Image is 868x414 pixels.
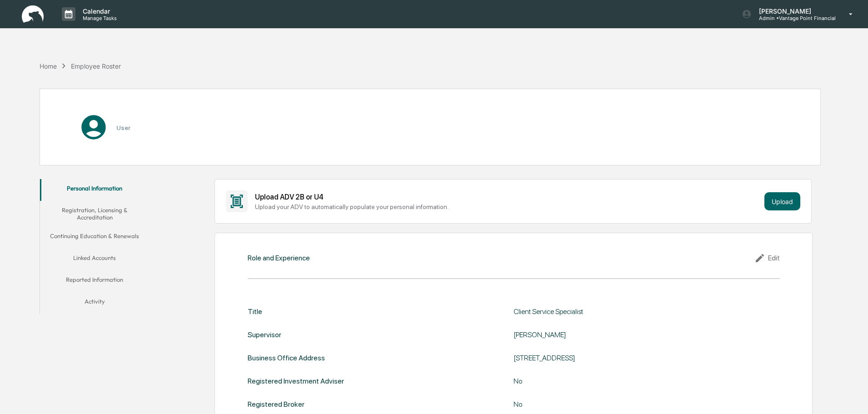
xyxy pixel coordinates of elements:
div: Edit [754,253,780,264]
div: Home [40,62,57,70]
button: Linked Accounts [40,249,149,270]
div: Registered Investment Adviser [248,377,344,385]
div: No [514,377,741,385]
div: Registered Broker [248,400,304,409]
div: Title [248,307,262,316]
div: Business Office Address [248,354,325,362]
p: Calendar [75,7,121,15]
div: Role and Experience [248,254,310,262]
div: [PERSON_NAME] [514,330,741,339]
div: No [514,400,741,409]
button: Upload [764,192,800,210]
div: [STREET_ADDRESS] [514,354,741,362]
button: Reported Information [40,270,149,292]
div: secondary tabs example [40,179,149,314]
p: Admin • Vantage Point Financial [752,15,836,21]
button: Personal Information [40,179,149,201]
div: Employee Roster [71,62,121,70]
h3: User [116,124,130,131]
p: Manage Tasks [75,15,121,21]
p: [PERSON_NAME] [752,7,836,15]
img: logo [22,5,44,23]
button: Continuing Education & Renewals [40,227,149,249]
div: Upload your ADV to automatically populate your personal information. [255,203,761,210]
button: Registration, Licensing & Accreditation [40,201,149,227]
div: Upload ADV 2B or U4 [255,193,761,201]
button: Activity [40,292,149,314]
div: Client Service Specialist [514,307,741,316]
div: Supervisor [248,330,281,339]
